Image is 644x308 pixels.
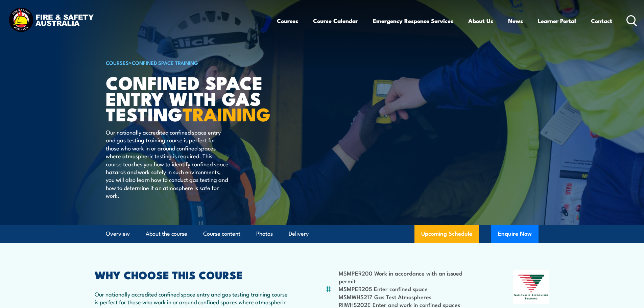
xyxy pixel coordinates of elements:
[591,12,612,30] a: Contact
[132,59,198,66] a: Confined Space Training
[339,293,480,301] li: MSMWHS217 Gas Test Atmospheres
[538,12,576,30] a: Learner Portal
[339,269,480,285] li: MSMPER200 Work in accordance with an issued permit
[106,74,273,122] h1: Confined Space Entry with Gas Testing
[373,12,453,30] a: Emergency Response Services
[146,225,187,243] a: About the course
[183,99,270,127] strong: TRAINING
[203,225,240,243] a: Course content
[106,128,229,199] p: Our nationally accredited confined space entry and gas testing training course is perfect for tho...
[256,225,273,243] a: Photos
[339,285,480,292] li: MSMPER205 Enter confined space
[468,12,493,30] a: About Us
[513,270,550,304] img: Nationally Recognised Training logo.
[414,225,479,243] a: Upcoming Schedule
[491,225,539,243] button: Enquire Now
[106,59,129,66] a: COURSES
[106,58,273,67] h6: >
[106,225,130,243] a: Overview
[508,12,523,30] a: News
[95,270,292,279] h2: WHY CHOOSE THIS COURSE
[313,12,358,30] a: Course Calendar
[289,225,309,243] a: Delivery
[277,12,298,30] a: Courses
